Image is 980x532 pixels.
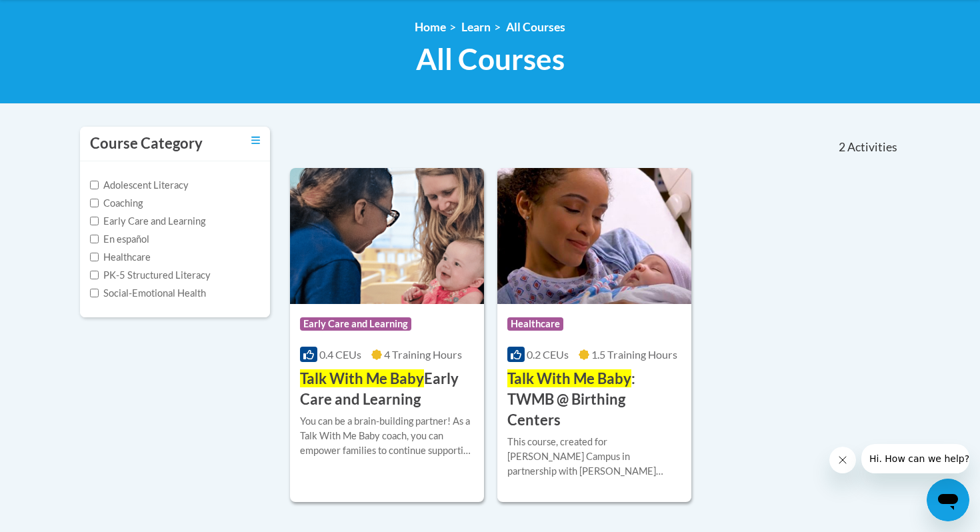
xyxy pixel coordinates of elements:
[90,250,151,265] label: Healthcare
[415,20,446,34] a: Home
[90,271,99,279] input: Checkbox for Options
[90,217,99,225] input: Checkbox for Options
[300,414,474,458] div: You can be a brain-building partner! As a Talk With Me Baby coach, you can empower families to co...
[591,348,677,361] span: 1.5 Training Hours
[300,317,411,331] span: Early Care and Learning
[300,369,474,410] h3: Early Care and Learning
[319,348,361,361] span: 0.4 CEUs
[90,178,189,193] label: Adolescent Literacy
[90,232,149,247] label: En español
[90,289,99,297] input: Checkbox for Options
[90,214,205,229] label: Early Care and Learning
[90,286,206,301] label: Social-Emotional Health
[507,435,681,479] div: This course, created for [PERSON_NAME] Campus in partnership with [PERSON_NAME] Hospital in [GEOG...
[290,168,484,304] img: Course Logo
[461,20,491,34] a: Learn
[416,41,565,77] span: All Courses
[300,369,424,387] span: Talk With Me Baby
[507,369,631,387] span: Talk With Me Baby
[497,168,691,304] img: Course Logo
[251,133,260,148] a: Toggle collapse
[90,235,99,243] input: Checkbox for Options
[90,196,143,211] label: Coaching
[847,140,897,155] span: Activities
[290,168,484,502] a: Course LogoEarly Care and Learning0.4 CEUs4 Training Hours Talk With Me BabyEarly Care and Learni...
[839,140,845,155] span: 2
[927,479,969,521] iframe: Button to launch messaging window
[90,199,99,207] input: Checkbox for Options
[507,369,681,430] h3: : TWMB @ Birthing Centers
[506,20,565,34] a: All Courses
[861,444,969,473] iframe: Message from company
[90,253,99,261] input: Checkbox for Options
[497,168,691,502] a: Course LogoHealthcare0.2 CEUs1.5 Training Hours Talk With Me Baby: TWMB @ Birthing CentersThis co...
[90,181,99,189] input: Checkbox for Options
[90,133,203,154] h3: Course Category
[527,348,569,361] span: 0.2 CEUs
[507,317,563,331] span: Healthcare
[90,268,211,283] label: PK-5 Structured Literacy
[829,447,856,473] iframe: Close message
[384,348,462,361] span: 4 Training Hours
